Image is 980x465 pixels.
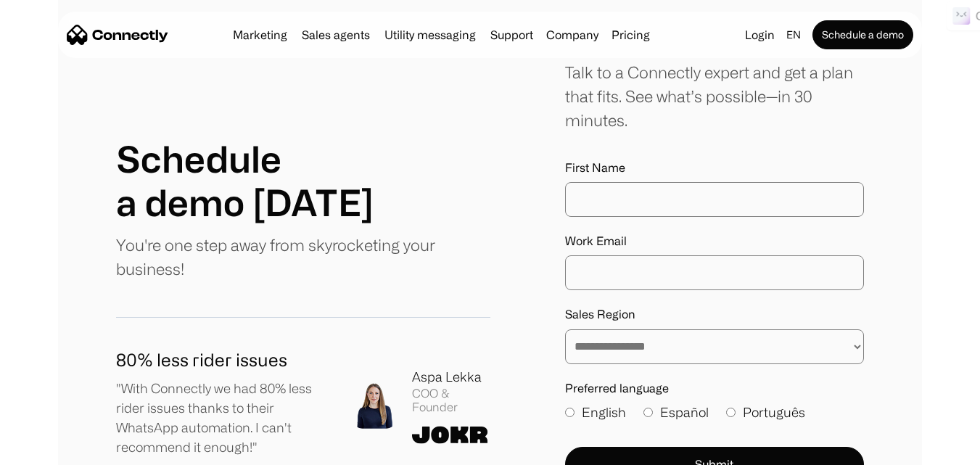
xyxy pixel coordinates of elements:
label: Sales Region [565,308,864,321]
div: COO & Founder [412,387,490,414]
div: en [781,25,810,45]
a: Pricing [606,29,656,41]
a: Support [485,29,539,41]
a: Sales agents [296,29,376,41]
a: Schedule a demo [812,20,913,49]
input: English [565,408,575,417]
a: home [67,24,168,46]
h1: 80% less rider issues [116,347,328,373]
div: Talk to a Connectly expert and get a plan that fits. See what’s possible—in 30 minutes. [565,60,864,132]
div: Company [542,25,603,45]
input: Español [643,408,653,417]
label: English [565,403,626,422]
label: Work Email [565,234,864,248]
div: en [786,25,801,45]
input: Português [726,408,736,417]
p: You're one step away from skyrocketing your business! [116,233,490,281]
a: Login [739,25,781,45]
h1: Schedule a demo [DATE] [116,137,374,224]
aside: Language selected: English [15,438,87,460]
label: Preferred language [565,382,864,395]
div: Aspa Lekka [412,367,490,387]
a: Utility messaging [379,29,482,41]
ul: Language list [29,440,87,460]
a: Marketing [227,29,293,41]
label: Español [643,403,709,422]
label: First Name [565,161,864,175]
p: "With Connectly we had 80% less rider issues thanks to their WhatsApp automation. I can't recomme... [116,379,328,457]
div: Company [546,25,598,45]
label: Português [726,403,805,422]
